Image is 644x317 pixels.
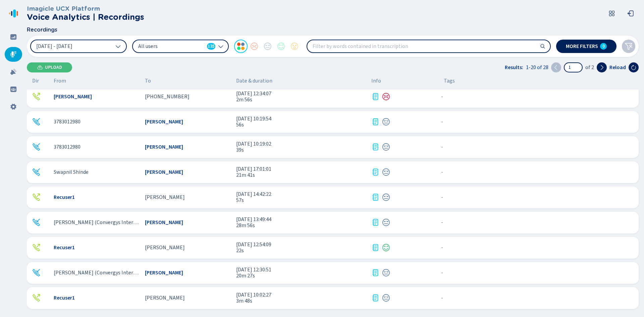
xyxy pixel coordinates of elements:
[441,295,443,301] span: No tags assigned
[444,78,455,84] span: Tags
[625,42,633,50] svg: funnel-disabled
[236,97,366,103] span: 2m 56s
[371,218,379,226] svg: journal-text
[236,122,366,128] span: 56s
[27,5,144,12] h3: Imagicle UCX Platform
[371,244,379,252] svg: journal-text
[553,65,559,70] svg: chevron-left
[382,168,390,176] div: Neutral sentiment
[382,244,390,252] svg: icon-emoji-smile
[32,143,40,151] div: Incoming call
[32,118,40,126] svg: telephone-inbound
[45,65,62,70] span: Upload
[32,93,40,101] svg: telephone-outbound
[382,118,390,126] svg: icon-emoji-neutral
[441,219,443,225] span: No tags assigned
[218,44,223,49] svg: chevron-down
[54,295,75,301] span: Recuser1
[371,218,379,226] div: Transcription available
[371,78,381,84] span: Info
[566,44,598,49] span: More filters
[371,143,379,151] svg: journal-text
[32,143,40,151] svg: telephone-inbound
[597,62,607,72] button: Next page
[382,143,390,151] svg: icon-emoji-neutral
[441,144,443,150] span: No tags assigned
[371,244,379,252] div: Transcription available
[236,191,366,197] span: [DATE] 14:42:22
[54,119,80,125] span: 3783012980
[371,294,379,302] div: Transcription available
[32,269,40,277] svg: telephone-inbound
[32,244,40,252] div: Outgoing call
[622,40,635,53] button: Clear filters
[371,93,379,101] svg: journal-text
[236,248,366,254] span: 22s
[236,216,366,222] span: [DATE] 13:49:44
[441,194,443,200] span: No tags assigned
[115,44,121,49] svg: chevron-down
[382,118,390,126] div: Neutral sentiment
[602,44,605,49] span: 0
[382,218,390,226] svg: icon-emoji-neutral
[54,245,75,251] span: Recuser1
[30,40,127,53] button: [DATE] - [DATE]
[540,44,545,49] svg: search
[32,168,40,176] svg: telephone-inbound
[627,10,634,17] svg: box-arrow-left
[599,65,604,70] svg: chevron-right
[236,273,366,279] span: 20m 27s
[585,64,594,70] span: of 2
[54,219,140,225] span: [PERSON_NAME] (Convergys International Europe)
[236,172,366,178] span: 21m 41s
[32,78,39,84] span: Dir
[32,218,40,226] svg: telephone-inbound
[382,269,390,277] svg: icon-emoji-neutral
[371,143,379,151] div: Transcription available
[371,269,379,277] div: Transcription available
[371,118,379,126] svg: journal-text
[5,99,22,114] div: Settings
[629,62,639,72] button: Reload the current page
[32,193,40,201] div: Outgoing call
[371,294,379,302] svg: journal-text
[5,64,22,79] div: Alarms
[32,294,40,302] svg: telephone-outbound
[32,118,40,126] div: Incoming call
[609,64,626,70] span: Reload
[54,270,140,276] span: [PERSON_NAME] (Convergys International Europe)
[208,43,215,50] span: 135
[307,40,550,52] input: Filter by words contained in transcription
[236,166,366,172] span: [DATE] 17:01:01
[236,292,366,298] span: [DATE] 10:02:27
[382,269,390,277] div: Neutral sentiment
[526,64,548,70] span: 1-20 of 28
[236,267,366,273] span: [DATE] 12:30:51
[32,93,40,101] div: Outgoing call
[382,93,390,101] div: Negative sentiment
[32,218,40,226] div: Incoming call
[32,294,40,302] div: Outgoing call
[236,222,366,228] span: 28m 56s
[145,94,190,100] span: [PHONE_NUMBER]
[441,94,443,100] span: No tags assigned
[54,144,80,150] span: 3783012980
[145,194,185,200] span: [PERSON_NAME]
[10,34,17,40] svg: dashboard-filled
[10,86,17,93] svg: groups-filled
[551,62,561,72] button: Previous page
[10,68,17,75] svg: alarm-filled
[236,147,366,153] span: 39s
[236,116,366,122] span: [DATE] 10:19:54
[382,294,390,302] div: Neutral sentiment
[32,168,40,176] div: Incoming call
[32,193,40,201] svg: telephone-outbound
[236,298,366,304] span: 3m 48s
[371,93,379,101] div: Transcription available
[54,94,92,100] span: [PERSON_NAME]
[382,168,390,176] svg: icon-emoji-neutral
[5,47,22,62] div: Recordings
[37,65,43,70] svg: cloud-upload
[36,44,72,49] span: [DATE] - [DATE]
[382,143,390,151] div: Neutral sentiment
